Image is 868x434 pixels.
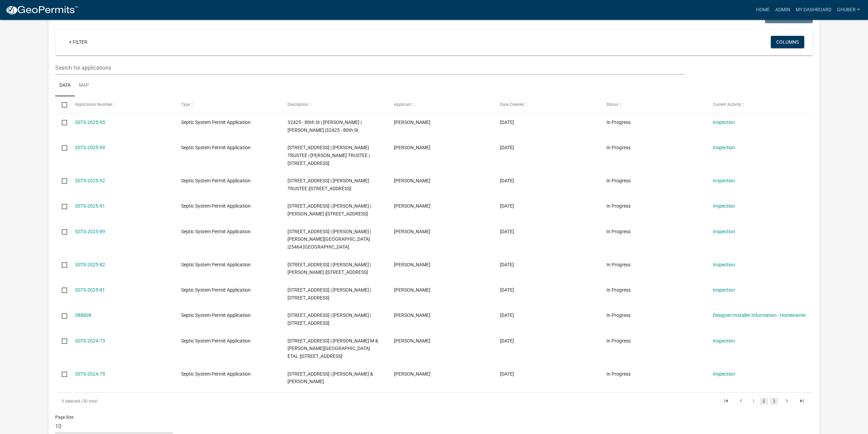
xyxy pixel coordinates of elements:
[500,287,514,293] span: 03/31/2025
[288,262,371,275] span: 14906 315TH AVE | EMILY E BRECK | OWEN L PRECHEL |14906 315TH AVE
[55,75,75,97] a: Data
[606,120,631,125] span: In Progress
[760,397,768,405] a: 2
[606,203,631,209] span: In Progress
[75,371,105,377] a: SSTS-2024-75
[770,397,778,405] a: 3
[500,203,514,209] span: 06/24/2025
[394,312,430,318] span: Emily Knudsen
[500,262,514,267] span: 04/30/2025
[75,102,112,107] span: Application Number
[713,287,735,293] a: Inspection
[713,262,735,267] a: Inspection
[713,102,741,107] span: Current Activity
[795,397,808,405] a: go to last page
[606,229,631,234] span: In Progress
[769,395,779,407] li: page 3
[75,338,105,344] a: SSTS-2024-73
[75,262,105,267] a: SSTS-2025-82
[181,262,251,267] span: Septic System Permit Application
[394,287,430,293] span: Jared Munnikhuysen
[606,178,631,183] span: In Progress
[288,120,362,133] span: 32425 - 80th St | CHRISTOPHER C BYRON | JAMES W BYRON |32425 - 80th St
[181,287,251,293] span: Septic System Permit Application
[55,61,685,75] input: Search for applications
[750,397,758,405] a: 1
[288,145,370,166] span: 3635 360TH AVE | CALVIN K PRIEM TRUSTEE | KAREN M PRIEM TRUSTEE |3635 360TH AVE
[834,3,863,16] a: GHuber
[387,96,494,113] datatable-header-cell: Applicant
[606,338,631,344] span: In Progress
[288,287,371,300] span: 17501 237TH AVE | TODD NEITZEL |17501 237TH AVE
[75,120,105,125] a: SSTS-2025-95
[713,338,735,344] a: Inspection
[735,397,748,405] a: go to previous page
[773,3,793,16] a: Admin
[394,120,430,125] span: Chris Byron
[181,371,251,377] span: Septic System Permit Application
[793,3,834,16] a: My Dashboard
[175,96,281,113] datatable-header-cell: Type
[780,397,793,405] a: go to next page
[55,96,68,113] datatable-header-cell: Select
[500,145,514,150] span: 07/16/2025
[55,393,355,410] div: 30 total
[500,120,514,125] span: 07/21/2025
[281,96,387,113] datatable-header-cell: Description
[494,96,600,113] datatable-header-cell: Date Created
[759,395,769,407] li: page 2
[75,178,105,183] a: SSTS-2025-92
[500,312,514,318] span: 03/13/2025
[394,229,430,234] span: Joseph g Felsheim
[500,229,514,234] span: 06/04/2025
[75,287,105,293] a: SSTS-2025-81
[75,312,91,318] a: 388808
[394,203,430,209] span: Corey Katzung
[288,102,308,107] span: Description
[713,178,735,183] a: Inspection
[394,262,430,267] span: Cheston Miller
[75,203,105,209] a: SSTS-2025-91
[771,36,804,48] button: Columns
[181,120,251,125] span: Septic System Permit Application
[606,145,631,150] span: In Progress
[606,371,631,377] span: In Progress
[753,3,773,16] a: Home
[713,203,735,209] a: Inspection
[75,145,105,150] a: SSTS-2025-99
[713,312,806,318] a: Designer/Installer Information - Homeowner
[288,338,378,359] span: 21951 130TH ST | LEANN M & DEAN A BUENDORF ETAL |21951 130TH ST
[181,312,251,318] span: Septic System Permit Application
[706,96,813,113] datatable-header-cell: Current Activity
[288,312,371,326] span: 41142 160TH ST | WILLIAM BARTZ |41142 160TH ST
[394,338,430,344] span: Leann Buendorf
[288,178,369,191] span: 4255 360TH AVE | JON A TRAHMS TRUSTEE |4255 360TH AVE
[606,262,631,267] span: In Progress
[394,145,430,150] span: Deb Westphal
[713,120,735,125] a: Inspection
[181,338,251,344] span: Septic System Permit Application
[600,96,706,113] datatable-header-cell: Status
[181,102,190,107] span: Type
[62,399,83,404] span: 0 selected /
[606,312,631,318] span: In Progress
[713,145,735,150] a: Inspection
[713,371,735,377] a: Inspection
[181,178,251,183] span: Septic System Permit Application
[181,203,251,209] span: Septic System Permit Application
[394,178,430,183] span: Thomas Trahms
[500,178,514,183] span: 07/07/2025
[606,287,631,293] span: In Progress
[500,102,524,107] span: Date Created
[288,371,373,384] span: 14924 255TH AVE | JEFFERY R & JENNIFER R JOHNSON
[288,229,371,250] span: 25464 130TH ST | JOSEPH G FELSHEIM | LINDA M FELSHEIM |25464 130TH ST
[75,75,93,97] a: Map
[720,397,733,405] a: go to first page
[75,229,105,234] a: SSTS-2025-89
[181,229,251,234] span: Septic System Permit Application
[713,229,735,234] a: Inspection
[69,96,175,113] datatable-header-cell: Application Number
[394,102,412,107] span: Applicant
[63,36,93,48] a: + Filter
[288,203,371,216] span: 13350 410TH AVE | LILLIAN J KATZUNG | COREY G KATZUNG |13350 410TH AVE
